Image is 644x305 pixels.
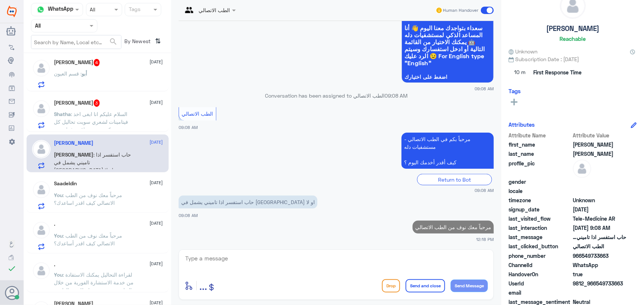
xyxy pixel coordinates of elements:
[573,159,591,178] img: defaultAdmin.png
[32,59,51,77] img: defaultAdmin.png
[573,215,626,222] span: Tele-Medicine AR
[573,178,626,186] span: null
[94,99,100,107] span: 3
[509,178,571,186] span: gender
[509,224,571,232] span: last_interaction
[150,99,163,106] span: [DATE]
[54,99,100,107] h5: Shatha Albaqami
[573,270,626,278] span: true
[573,252,626,260] span: 966549733663
[509,233,571,241] span: last_message
[475,85,494,92] span: 09:08 AM
[54,111,134,156] span: : السلام عليكم انا ابغى اخذ فيتامينات لشعري سويت تحاليل كل شي عندي كويس بس ناقص فيتامين د و قاعده...
[573,289,626,297] span: null
[509,55,637,63] span: Subscription Date : [DATE]
[451,280,488,292] button: Send Message
[509,289,571,297] span: email
[509,141,571,148] span: first_name
[128,5,141,15] div: Tags
[54,151,131,173] span: : حاب استفسر اذا تاميني يشمل في [GEOGRAPHIC_DATA] او لا
[573,242,626,250] span: الطب الاتصالي
[54,232,63,239] span: You
[573,233,626,241] span: حاب استفسر اذا تاميني يشمل في مستشفى دله او لا
[509,270,571,278] span: HandoverOn
[573,206,626,213] span: 2025-10-05T06:07:48.996Z
[402,133,494,169] p: 5/10/2025, 9:08 AM
[546,24,599,33] h5: [PERSON_NAME]
[54,111,71,117] span: Shatha
[509,132,571,139] span: Attribute Name
[559,35,586,42] h6: Reachable
[54,262,56,268] h5: .
[150,179,163,186] span: [DATE]
[82,70,87,77] span: أبو
[509,206,571,213] span: signup_date
[509,261,571,269] span: ChannelId
[573,196,626,204] span: Unknown
[199,279,207,292] span: ...
[54,221,56,227] h5: .
[533,69,582,76] span: First Response Time
[573,224,626,232] span: 2025-10-05T06:08:30.137Z
[179,125,198,130] span: 09:08 AM
[35,4,46,15] img: whatsapp.png
[509,66,531,79] span: 10 m
[443,7,478,14] span: Human Handover
[109,36,118,48] button: search
[475,187,494,193] span: 09:08 AM
[509,48,537,55] span: Unknown
[404,74,491,80] span: اضغط على اختيارك
[121,35,152,50] span: By Newest
[385,92,407,99] span: 09:08 AM
[150,260,163,267] span: [DATE]
[32,262,51,280] img: defaultAdmin.png
[94,59,100,66] span: 4
[54,232,123,246] span: : مرحباً معك نوف من الطب الاتصالي كيف اقدر أساعدك؟
[476,236,494,242] span: 12:18 PM
[150,59,163,65] span: [DATE]
[182,111,213,117] span: الطب الاتصالي
[509,88,521,94] h6: Tags
[32,99,51,118] img: defaultAdmin.png
[54,271,134,301] span: : لقراءة التحاليل يمكنك الاستفادة من خدمة الاستشارة الفورية من خلال التطبيق بحيث يتم تواصلك مع ال...
[5,286,19,300] button: Avatar
[32,140,51,158] img: defaultAdmin.png
[573,150,626,158] span: بن زعيبي
[382,279,400,292] button: Drop
[54,70,82,77] span: : قسم العيون
[54,140,94,146] h5: عبدالعزيز بن زعيبي
[509,196,571,204] span: timezone
[54,192,123,206] span: : مرحباً معك نوف من الطب الاتصالي كيف اقدر اساعدك؟
[509,215,571,222] span: last_visited_flow
[509,252,571,260] span: phone_number
[417,174,492,185] div: Return to Bot
[413,221,494,234] p: 5/10/2025, 12:18 PM
[32,180,51,199] img: defaultAdmin.png
[32,221,51,239] img: defaultAdmin.png
[509,159,571,176] span: profile_pic
[509,242,571,250] span: last_clicked_button
[150,220,163,227] span: [DATE]
[573,132,626,139] span: Attribute Value
[7,6,17,17] img: Widebot Logo
[199,277,207,294] button: ...
[179,213,198,218] span: 09:08 AM
[179,196,317,208] p: 5/10/2025, 9:08 AM
[54,151,94,158] span: [PERSON_NAME]
[54,271,63,278] span: You
[109,37,118,46] span: search
[7,264,16,273] i: check
[404,24,491,66] span: سعداء بتواجدك معنا اليوم 👋 أنا المساعد الذكي لمستشفيات دله 🤖 يمكنك الاختيار من القائمة التالية أو...
[179,92,494,99] p: Conversation has been assigned to الطب الاتصالي
[509,150,571,158] span: last_name
[31,35,121,49] input: Search by Name, Local etc…
[406,279,445,292] button: Send and close
[54,180,77,187] h5: Saadeldin
[509,121,535,128] h6: Attributes
[150,139,163,146] span: [DATE]
[509,280,571,287] span: UserId
[509,187,571,195] span: locale
[573,187,626,195] span: null
[573,141,626,148] span: عبدالعزيز
[573,261,626,269] span: 2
